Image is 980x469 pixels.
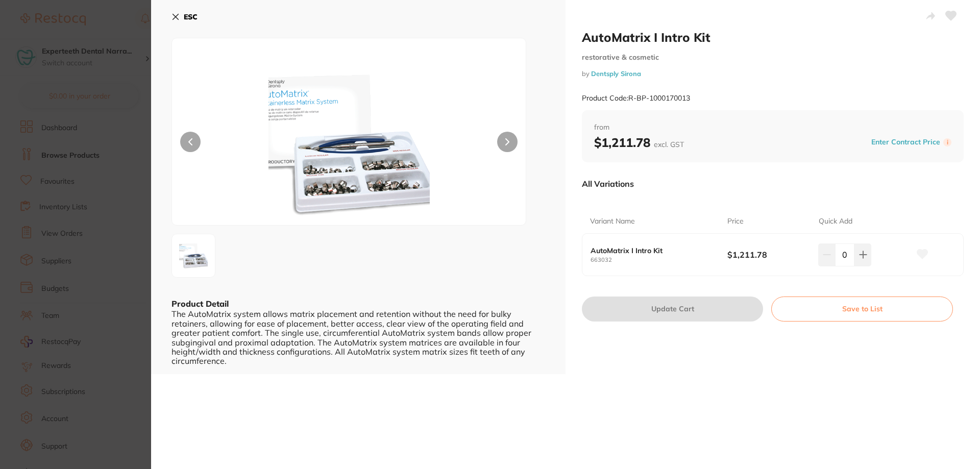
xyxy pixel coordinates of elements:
img: Mi5wbmc [175,237,212,274]
label: i [943,138,951,146]
p: All Variations [582,179,634,189]
a: Dentsply Sirona [591,69,641,78]
img: Mi5wbmc [243,64,455,225]
b: AutoMatrix I Intro Kit [591,246,714,255]
p: Variant Name [590,216,635,227]
small: Product Code: R-BP-1000170013 [582,94,690,103]
span: from [594,122,951,133]
button: Enter Contract Price [868,137,943,147]
span: excl. GST [654,140,684,149]
b: $1,211.78 [594,135,684,150]
button: Update Cart [582,297,763,321]
p: Price [727,216,744,227]
b: ESC [184,12,198,21]
button: ESC [171,8,198,26]
b: Product Detail [171,299,229,309]
h2: AutoMatrix I Intro Kit [582,30,964,45]
div: The AutoMatrix system allows matrix placement and retention without the need for bulky retainers,... [171,309,545,365]
small: 663032 [591,257,727,263]
b: $1,211.78 [727,249,810,260]
small: by [582,70,964,78]
p: Quick Add [819,216,852,227]
small: restorative & cosmetic [582,53,964,62]
button: Save to List [771,297,953,321]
